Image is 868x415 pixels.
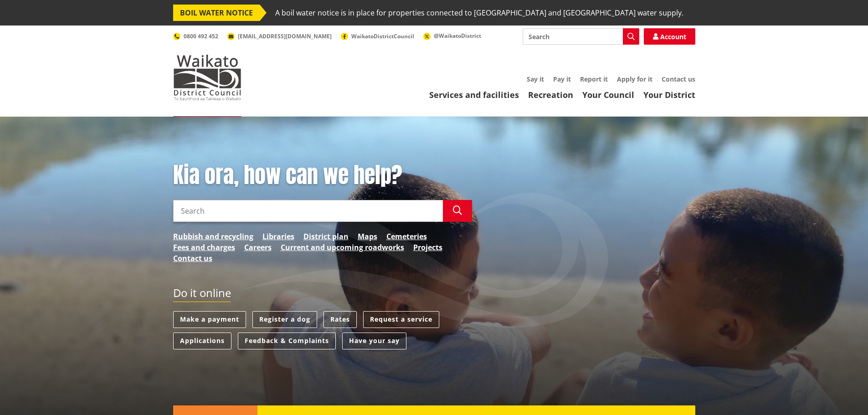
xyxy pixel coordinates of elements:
[275,5,683,21] span: A boil water notice is in place for properties connected to [GEOGRAPHIC_DATA] and [GEOGRAPHIC_DAT...
[173,231,253,242] a: Rubbish and recycling
[617,75,652,83] a: Apply for it
[662,75,695,83] a: Contact us
[351,32,414,40] span: WaikatoDistrictCouncil
[358,231,377,242] a: Maps
[528,89,573,100] a: Recreation
[644,28,695,45] a: Account
[173,242,235,253] a: Fees and charges
[173,253,212,264] a: Contact us
[413,242,442,253] a: Projects
[173,200,443,222] input: Search input
[429,89,519,100] a: Services and facilities
[341,32,414,40] a: WaikatoDistrictCouncil
[386,231,427,242] a: Cemeteries
[173,55,241,100] img: Waikato District Council - Te Kaunihera aa Takiwaa o Waikato
[523,28,639,45] input: Search input
[423,32,481,40] a: @WaikatoDistrict
[173,5,260,21] span: BOIL WATER NOTICE
[173,333,231,349] a: Applications
[173,287,231,302] h2: Do it online
[303,231,349,242] a: District plan
[363,311,439,328] a: Request a service
[227,32,332,40] a: [EMAIL_ADDRESS][DOMAIN_NAME]
[184,32,218,40] span: 0800 492 452
[238,32,332,40] span: [EMAIL_ADDRESS][DOMAIN_NAME]
[553,75,571,83] a: Pay it
[244,242,272,253] a: Careers
[580,75,608,83] a: Report it
[173,162,472,189] h1: Kia ora, how can we help?
[252,311,317,328] a: Register a dog
[238,333,336,349] a: Feedback & Complaints
[173,32,218,40] a: 0800 492 452
[527,75,544,83] a: Say it
[342,333,406,349] a: Have your say
[643,89,695,100] a: Your District
[262,231,294,242] a: Libraries
[324,311,357,328] a: Rates
[281,242,404,253] a: Current and upcoming roadworks
[173,311,246,328] a: Make a payment
[582,89,634,100] a: Your Council
[434,32,481,40] span: @WaikatoDistrict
